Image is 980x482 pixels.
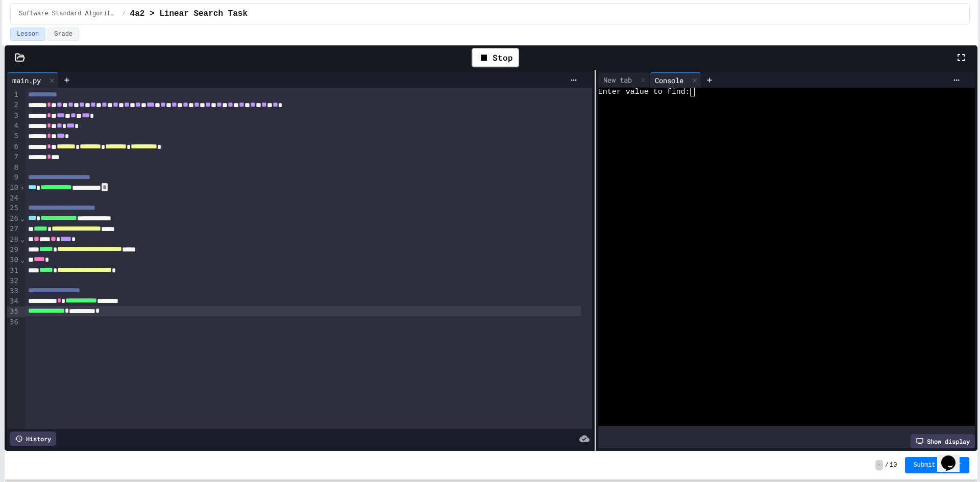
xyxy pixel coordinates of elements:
[905,457,969,473] button: Submit Answer
[7,100,20,110] div: 2
[7,296,20,307] div: 34
[7,131,20,141] div: 5
[7,152,20,162] div: 7
[890,461,897,469] span: 10
[7,276,20,286] div: 32
[7,121,20,131] div: 4
[7,203,20,213] div: 25
[7,72,59,88] div: main.py
[875,460,883,470] span: -
[7,172,20,183] div: 9
[20,235,25,243] span: Fold line
[130,8,248,20] span: 4a2 > Linear Search Task
[650,72,701,88] div: Console
[650,75,689,86] div: Console
[7,214,20,224] div: 26
[7,142,20,152] div: 6
[7,286,20,296] div: 33
[472,48,519,67] div: Stop
[7,224,20,234] div: 27
[7,193,20,204] div: 24
[20,214,25,222] span: Fold line
[7,163,20,173] div: 8
[122,10,126,18] span: /
[7,75,46,86] div: main.py
[20,184,25,192] span: Unfold line
[7,111,20,121] div: 3
[10,28,45,41] button: Lesson
[598,88,690,96] span: Enter value to find:
[937,441,970,472] iframe: chat widget
[7,235,20,245] div: 28
[7,307,20,317] div: 35
[913,461,961,469] span: Submit Answer
[20,256,25,264] span: Fold line
[911,434,975,448] div: Show display
[19,10,118,18] span: Software Standard Algorithms
[7,183,20,193] div: 10
[10,432,56,446] div: History
[598,72,650,88] div: New tab
[7,245,20,255] div: 29
[47,28,79,41] button: Grade
[7,255,20,265] div: 30
[7,317,20,327] div: 36
[885,461,889,469] span: /
[7,266,20,276] div: 31
[598,74,637,85] div: New tab
[7,90,20,100] div: 1
[102,183,108,191] span: folded code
